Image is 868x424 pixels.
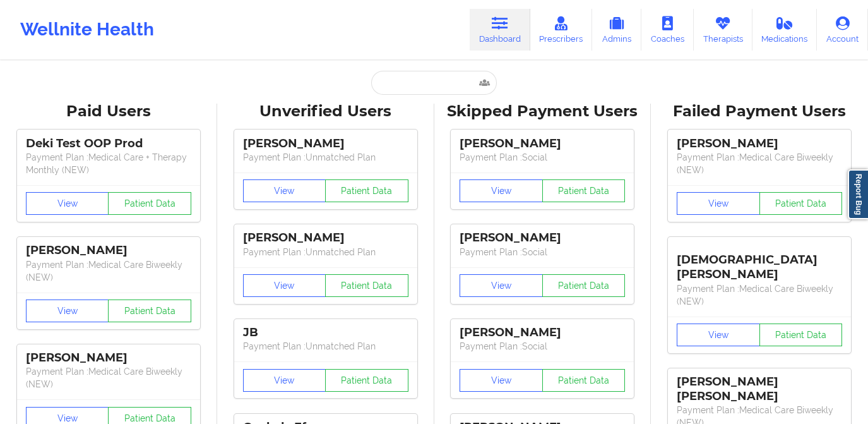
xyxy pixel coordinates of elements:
p: Payment Plan : Unmatched Plan [243,246,408,258]
p: Payment Plan : Social [460,151,625,164]
div: [PERSON_NAME] [26,351,191,365]
button: View [243,179,326,202]
button: Patient Data [325,274,408,297]
div: Deki Test OOP Prod [26,136,191,151]
a: Dashboard [470,9,530,51]
p: Payment Plan : Medical Care Biweekly (NEW) [26,365,191,391]
p: Payment Plan : Medical Care Biweekly (NEW) [677,282,842,308]
a: Coaches [641,9,694,51]
div: [PERSON_NAME] [460,231,625,245]
button: View [677,192,760,215]
p: Payment Plan : Unmatched Plan [243,151,408,164]
p: Payment Plan : Medical Care Biweekly (NEW) [677,151,842,176]
div: [PERSON_NAME] [460,136,625,151]
div: Failed Payment Users [660,102,859,121]
button: Patient Data [542,179,626,202]
a: Admins [592,9,641,51]
button: View [243,274,326,297]
a: Medications [752,9,817,51]
div: [DEMOGRAPHIC_DATA][PERSON_NAME] [677,243,842,282]
p: Payment Plan : Unmatched Plan [243,340,408,353]
div: Paid Users [9,102,208,121]
p: Payment Plan : Medical Care Biweekly (NEW) [26,258,191,284]
div: [PERSON_NAME] [26,243,191,258]
div: Unverified Users [226,102,425,121]
a: Account [817,9,868,51]
div: Skipped Payment Users [443,102,643,121]
button: View [460,179,543,202]
button: Patient Data [759,192,843,215]
div: [PERSON_NAME] [PERSON_NAME] [677,375,842,404]
p: Payment Plan : Social [460,246,625,258]
div: [PERSON_NAME] [243,231,408,245]
a: Report Bug [848,169,868,219]
button: Patient Data [542,274,626,297]
div: [PERSON_NAME] [677,136,842,151]
button: View [26,300,109,322]
button: Patient Data [325,179,408,202]
div: [PERSON_NAME] [460,325,625,340]
button: View [460,369,543,392]
button: View [460,274,543,297]
button: Patient Data [108,192,191,215]
button: View [26,192,109,215]
button: Patient Data [542,369,626,392]
button: Patient Data [759,324,843,346]
div: [PERSON_NAME] [243,136,408,151]
button: View [243,369,326,392]
a: Therapists [694,9,752,51]
button: View [677,324,760,346]
button: Patient Data [108,300,191,322]
a: Prescribers [530,9,593,51]
div: JB [243,325,408,340]
button: Patient Data [325,369,408,392]
p: Payment Plan : Medical Care + Therapy Monthly (NEW) [26,151,191,176]
p: Payment Plan : Social [460,340,625,353]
